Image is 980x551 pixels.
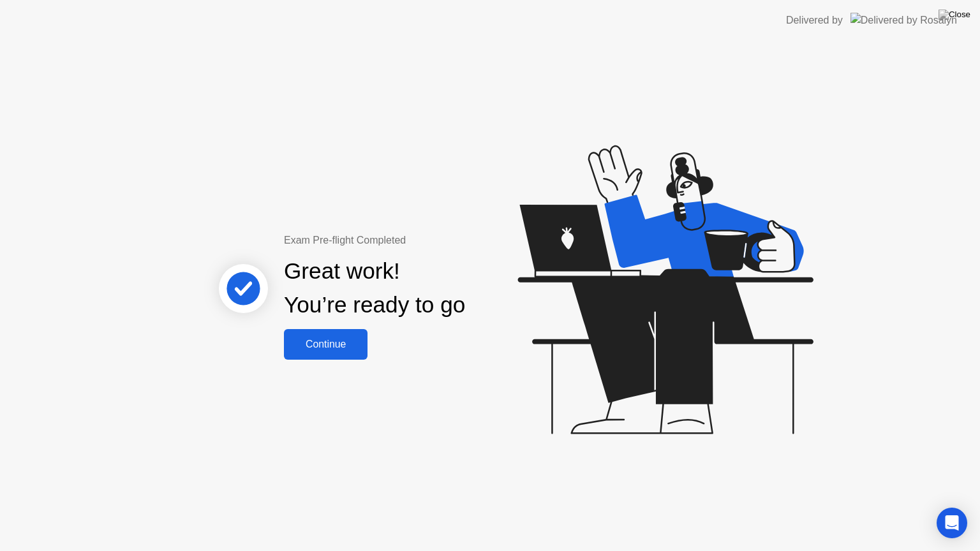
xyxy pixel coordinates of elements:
[284,233,547,248] div: Exam Pre-flight Completed
[786,13,843,28] div: Delivered by
[284,254,465,322] div: Great work! You’re ready to go
[284,329,367,360] button: Continue
[939,10,970,20] img: Close
[850,13,957,27] img: Delivered by Rosalyn
[937,508,967,538] div: Open Intercom Messenger
[288,339,364,350] div: Continue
